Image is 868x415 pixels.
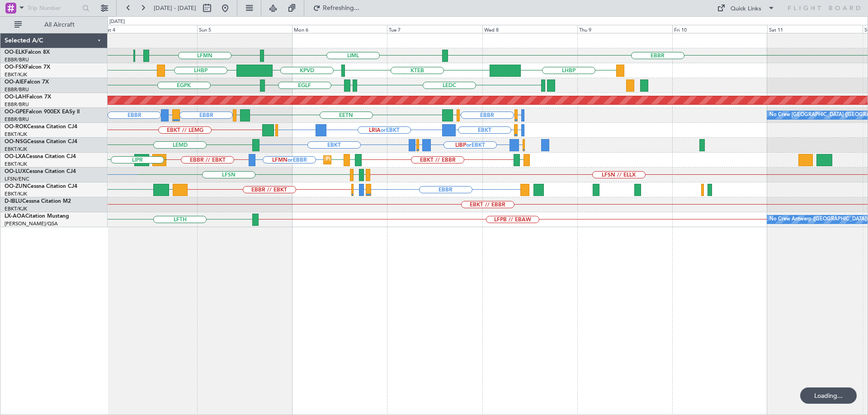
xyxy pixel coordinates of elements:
[5,65,25,70] span: OO-FSX
[5,101,29,108] a: EBBR/BRU
[5,50,25,55] span: OO-ELK
[24,22,95,28] span: All Aircraft
[5,116,29,123] a: EBBR/BRU
[5,50,50,55] a: OO-ELKFalcon 8X
[5,94,26,100] span: OO-LAH
[5,199,22,204] span: D-IBLU
[731,5,761,14] div: Quick Links
[5,176,29,182] a: LFSN/ENC
[5,139,77,145] a: OO-NSGCessna Citation CJ4
[5,169,76,174] a: OO-LUXCessna Citation CJ4
[10,18,98,32] button: All Aircraft
[197,25,292,33] div: Sun 5
[28,1,80,15] input: Trip Number
[5,191,27,197] a: EBKT/KJK
[387,25,482,33] div: Tue 7
[5,94,51,100] a: OO-LAHFalcon 7X
[5,205,27,212] a: EBKT/KJK
[5,71,27,78] a: EBKT/KJK
[800,387,857,404] div: Loading...
[5,169,26,174] span: OO-LUX
[482,25,577,33] div: Wed 8
[5,139,27,145] span: OO-NSG
[5,146,27,153] a: EBKT/KJK
[322,5,360,11] span: Refreshing...
[712,1,779,15] button: Quick Links
[769,213,868,226] div: No Crew Antwerp ([GEOGRAPHIC_DATA])
[5,214,69,219] a: LX-AOACitation Mustang
[5,199,71,204] a: D-IBLUCessna Citation M2
[577,25,672,33] div: Thu 9
[5,214,25,219] span: LX-AOA
[5,154,26,159] span: OO-LXA
[5,86,29,93] a: EBBR/BRU
[5,184,77,189] a: OO-ZUNCessna Citation CJ4
[5,220,58,227] a: [PERSON_NAME]/QSA
[5,184,27,189] span: OO-ZUN
[672,25,767,33] div: Fri 10
[154,4,196,12] span: [DATE] - [DATE]
[5,124,27,130] span: OO-ROK
[5,109,26,115] span: OO-GPE
[292,25,387,33] div: Mon 6
[5,131,27,138] a: EBKT/KJK
[5,154,76,159] a: OO-LXACessna Citation CJ4
[5,124,77,130] a: OO-ROKCessna Citation CJ4
[5,65,50,70] a: OO-FSXFalcon 7X
[102,25,197,33] div: Sat 4
[5,56,29,63] a: EBBR/BRU
[326,153,431,167] div: Planned Maint Kortrijk-[GEOGRAPHIC_DATA]
[309,1,363,15] button: Refreshing...
[5,161,27,168] a: EBKT/KJK
[767,25,862,33] div: Sat 11
[5,79,49,85] a: OO-AIEFalcon 7X
[5,79,24,85] span: OO-AIE
[5,109,80,115] a: OO-GPEFalcon 900EX EASy II
[109,18,125,26] div: [DATE]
